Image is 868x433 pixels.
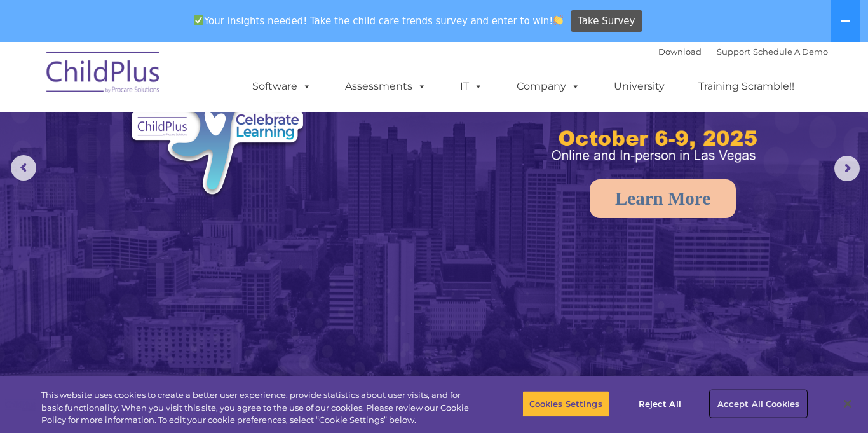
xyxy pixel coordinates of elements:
img: ChildPlus by Procare Solutions [40,43,167,106]
a: Software [240,74,324,99]
a: Training Scramble!! [686,74,807,99]
a: Assessments [332,74,439,99]
div: This website uses cookies to create a better user experience, provide statistics about user visit... [41,389,477,427]
button: Accept All Cookies [710,390,806,417]
button: Reject All [620,390,700,417]
img: 👏 [553,15,563,25]
a: Take Survey [571,10,642,32]
a: Download [658,46,702,57]
font: | [658,46,828,57]
span: Take Survey [578,10,635,32]
a: Schedule A Demo [753,46,828,57]
img: ✅ [194,15,203,25]
a: IT [447,74,496,99]
button: Cookies Settings [522,390,609,417]
button: Close [834,390,862,418]
span: Phone number [177,136,231,146]
span: Your insights needed! Take the child care trends survey and enter to win! [188,8,569,33]
span: Last name [177,84,215,93]
a: University [601,74,677,99]
a: Learn More [590,179,736,218]
a: Company [504,74,593,99]
a: Support [717,46,750,57]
